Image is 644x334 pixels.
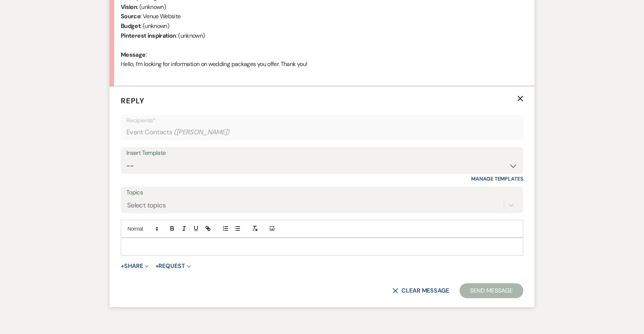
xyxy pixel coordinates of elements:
div: Event Contacts [126,125,518,140]
b: Pinterest inspiration [121,32,176,40]
button: Send Message [460,283,523,298]
b: Budget [121,22,141,30]
a: Manage Templates [471,175,523,182]
div: Select topics [127,200,166,210]
span: Reply [121,96,145,106]
b: Source [121,12,141,20]
p: Recipients* [126,116,518,125]
button: Clear message [392,288,449,294]
b: Message [121,51,146,59]
span: ( [PERSON_NAME] ) [174,127,230,137]
span: + [155,263,159,269]
span: + [121,263,124,269]
label: Topics [126,187,518,198]
div: Insert Template [126,148,518,159]
button: Request [155,263,191,269]
button: Share [121,263,149,269]
b: Vision [121,3,137,11]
